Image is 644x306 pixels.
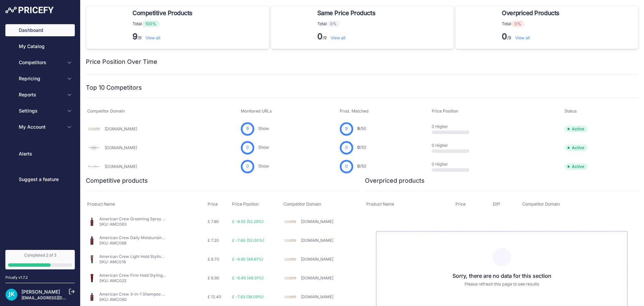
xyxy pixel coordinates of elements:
a: American Crew Daily Moisturising Shampoo 450ml [99,235,197,240]
a: [DOMAIN_NAME] [105,126,137,131]
strong: 9 [132,32,138,41]
a: [DOMAIN_NAME] [301,257,333,262]
a: [DOMAIN_NAME] [301,294,333,299]
p: SKU: AMC063 [99,222,166,227]
p: /9 [502,31,562,42]
a: My Catalog [5,40,75,52]
span: Reports [19,91,63,98]
p: Please refresh this page to see results [382,281,622,288]
span: 0 [345,163,348,170]
a: Suggest a feature [5,173,75,185]
span: £ 6.70 [208,257,219,262]
a: View all [146,35,160,40]
span: Status [565,108,577,114]
span: Prod. Matched [340,108,369,114]
button: Settings [5,105,75,117]
a: [DOMAIN_NAME] [301,238,333,243]
span: Diff [493,202,500,207]
span: Product Name [87,202,115,207]
div: Pricefy v1.7.2 [5,275,28,280]
h2: Overpriced products [365,176,425,185]
span: Active [565,126,588,132]
a: [DOMAIN_NAME] [105,164,137,169]
span: £ 7.20 [208,238,219,243]
h2: Competitive products [86,176,148,185]
img: Pricefy Logo [5,7,54,13]
a: [DOMAIN_NAME] [301,275,333,280]
strong: 0 [502,32,507,41]
p: 0 Higher [432,162,475,167]
strong: 0 [317,32,323,41]
div: Completed 2 of 3 [8,253,72,258]
button: My Account [5,121,75,133]
a: American Crew 3-in-1 Shampoo Conditioner and Body Wash 450ml [99,292,227,297]
p: SKU: AMC018 [99,259,166,265]
p: Total [502,20,562,27]
p: SKU: AMC060 [99,297,166,302]
span: Price [455,202,466,207]
span: 0 [246,163,249,170]
p: SKU: AMC022 [99,278,166,283]
span: Price [208,202,218,207]
a: Dashboard [5,24,75,36]
span: Competitor Domain [522,202,560,207]
a: View all [515,35,530,40]
a: 9/50 [357,126,366,131]
span: 0% [327,20,340,27]
span: £ 7.80 [208,219,219,224]
p: SKU: AMC088 [99,241,166,246]
p: Total [132,20,195,27]
span: £ -8.55 (52.29%) [232,219,264,224]
span: 9 [345,126,348,132]
span: Price Position [432,108,458,114]
span: Active [565,144,588,151]
span: £ 6.90 [208,275,219,280]
span: £ -6.65 (49.81%) [232,257,263,262]
nav: Sidebar [5,24,75,242]
span: 0 [357,164,360,169]
p: 0 Higher [432,124,475,129]
span: Competitive Products [132,8,193,18]
span: 9 [357,126,360,131]
a: 0/50 [357,145,366,150]
span: Overpriced Products [502,8,559,18]
a: 0/50 [357,164,366,169]
a: Alerts [5,148,75,160]
a: Show [258,164,269,169]
p: /9 [317,31,378,42]
span: Monitored URLs [241,108,272,114]
span: 0 [246,144,249,151]
a: Show [258,145,269,150]
a: [DOMAIN_NAME] [301,219,333,224]
button: Repricing [5,73,75,85]
span: £ -7.63 (38.09%) [232,294,264,299]
button: Reports [5,89,75,101]
span: Competitors [19,59,63,66]
a: American Crew Light Hold Styling Gel 250ml [99,254,184,259]
h2: Price Position Over Time [86,57,157,67]
span: 0 [357,145,360,150]
span: Active [565,163,588,170]
a: American Crew Grooming Spray 250ml [99,216,174,221]
span: £ -6.45 (48.31%) [232,275,264,280]
span: Price Position [232,202,259,207]
h3: Sorry, there are no data for this section [382,272,622,280]
span: 0% [511,20,525,27]
span: 0 [345,144,348,151]
a: [DOMAIN_NAME] [105,145,137,150]
span: Competitor Domain [87,108,125,114]
span: 100% [142,20,160,27]
a: Show [258,126,269,131]
span: £ -7.80 (52.00%) [232,238,264,243]
span: £ 12.40 [208,294,221,299]
p: 0 Higher [432,143,475,148]
a: [EMAIL_ADDRESS][DOMAIN_NAME] [21,295,92,300]
span: 9 [246,126,249,132]
p: /9 [132,31,195,42]
a: Completed 2 of 3 [5,250,75,269]
span: My Account [19,124,63,130]
h2: Top 10 Competitors [86,83,142,92]
span: Repricing [19,75,63,82]
button: Competitors [5,56,75,69]
p: Total [317,20,378,27]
